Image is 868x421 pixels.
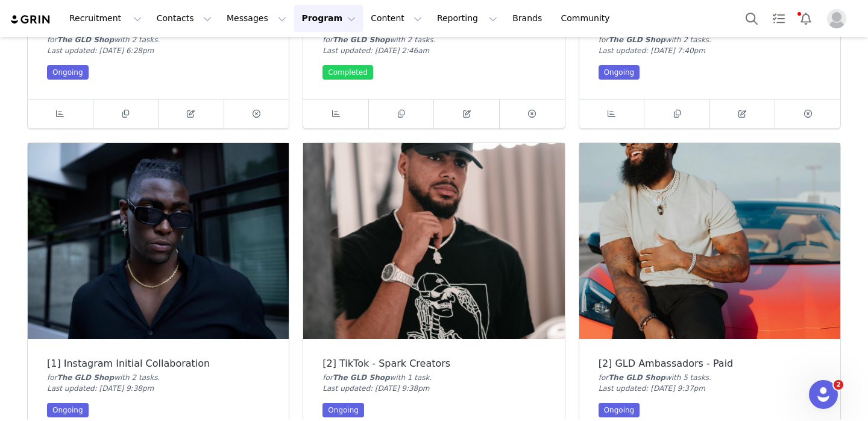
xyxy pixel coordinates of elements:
div: Last updated: [DATE] 9:37pm [599,383,821,394]
button: Notifications [793,5,819,32]
div: Ongoing [322,403,364,417]
span: s [705,373,709,382]
div: Ongoing [47,65,89,80]
div: for with 2 task . [599,34,821,45]
span: The GLD Shop [333,36,390,44]
div: [2] GLD Ambassadors - Paid [599,358,821,369]
div: [1] Instagram Initial Collaboration [47,358,269,369]
span: The GLD Shop [608,36,665,44]
span: The GLD Shop [333,373,390,382]
div: Last updated: [DATE] 7:40pm [599,45,821,56]
div: for with 1 task . [322,372,545,383]
span: The GLD Shop [608,373,665,382]
a: Brands [505,5,553,32]
button: Content [363,5,429,32]
img: [1] Instagram Initial Collaboration [28,143,289,339]
button: Messages [219,5,294,32]
div: Completed [322,65,373,80]
div: for with 2 task . [322,34,545,45]
a: Community [554,5,623,32]
div: Last updated: [DATE] 6:28pm [47,45,269,56]
img: grin logo [10,14,52,25]
iframe: Intercom live chat [809,380,838,409]
button: Recruitment [62,5,149,32]
span: The GLD Shop [57,36,115,44]
img: [2] TikTok - Spark Creators [303,143,564,339]
span: The GLD Shop [57,373,115,382]
span: s [705,36,709,44]
div: Last updated: [DATE] 2:46am [322,45,545,56]
button: Contacts [149,5,219,32]
div: Last updated: [DATE] 9:38pm [322,383,545,394]
div: for with 5 task . [599,372,821,383]
button: Program [294,5,363,32]
span: s [154,373,157,382]
button: Reporting [430,5,505,32]
div: for with 2 task . [47,34,269,45]
span: s [430,36,433,44]
img: placeholder-profile.jpg [827,9,846,28]
img: [2] GLD Ambassadors - Paid [579,143,840,339]
span: s [154,36,157,44]
button: Profile [820,9,858,28]
button: Search [738,5,765,32]
div: Ongoing [599,403,640,417]
div: Ongoing [599,65,640,80]
div: [2] TikTok - Spark Creators [322,358,545,369]
div: Ongoing [47,403,89,417]
div: Last updated: [DATE] 9:38pm [47,383,269,394]
span: 2 [834,380,843,390]
div: for with 2 task . [47,372,269,383]
a: Tasks [766,5,792,32]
